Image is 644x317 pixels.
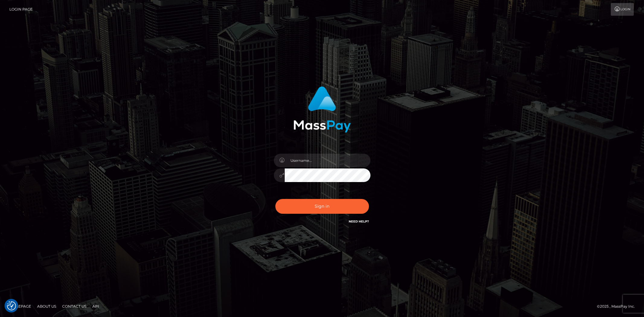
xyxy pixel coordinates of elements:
[9,3,33,16] a: Login Page
[7,302,34,311] a: Homepage
[611,3,634,16] a: Login
[293,86,351,133] img: MassPay Login
[285,154,370,167] input: Username...
[275,199,369,214] button: Sign in
[7,301,16,310] button: Consent Preferences
[349,219,369,223] a: Need Help?
[60,302,89,311] a: Contact Us
[90,302,101,311] a: API
[597,303,639,310] div: © 2025 , MassPay Inc.
[35,302,59,311] a: About Us
[7,301,16,310] img: Revisit consent button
